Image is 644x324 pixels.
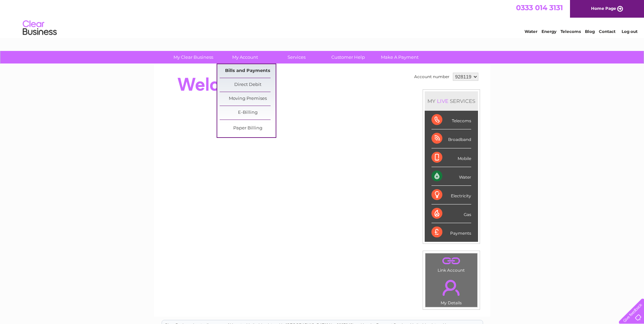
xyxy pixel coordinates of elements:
[425,274,478,307] td: My Details
[372,51,428,64] a: Make A Payment
[320,51,376,64] a: Customer Help
[425,253,478,274] td: Link Account
[431,167,471,186] div: Water
[431,186,471,204] div: Electricity
[585,29,595,34] a: Blog
[217,51,273,64] a: My Account
[427,276,476,300] a: .
[162,4,483,33] div: Clear Business is a trading name of Verastar Limited (registered in [GEOGRAPHIC_DATA] No. 3667643...
[541,29,556,34] a: Energy
[427,255,476,267] a: .
[220,106,276,120] a: E-Billing
[431,204,471,223] div: Gas
[220,122,276,135] a: Paper Billing
[425,91,478,111] div: MY SERVICES
[22,18,57,38] img: logo.png
[525,29,537,34] a: Water
[560,29,581,34] a: Telecoms
[220,92,276,106] a: Moving Premises
[431,129,471,148] div: Broadband
[431,111,471,129] div: Telecoms
[220,64,276,78] a: Bills and Payments
[165,51,221,64] a: My Clear Business
[599,29,615,34] a: Contact
[269,51,325,64] a: Services
[431,223,471,241] div: Payments
[412,71,451,83] td: Account number
[431,148,471,167] div: Mobile
[220,78,276,92] a: Direct Debit
[622,29,638,34] a: Log out
[516,3,563,12] a: 0333 014 3131
[436,98,450,104] div: LIVE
